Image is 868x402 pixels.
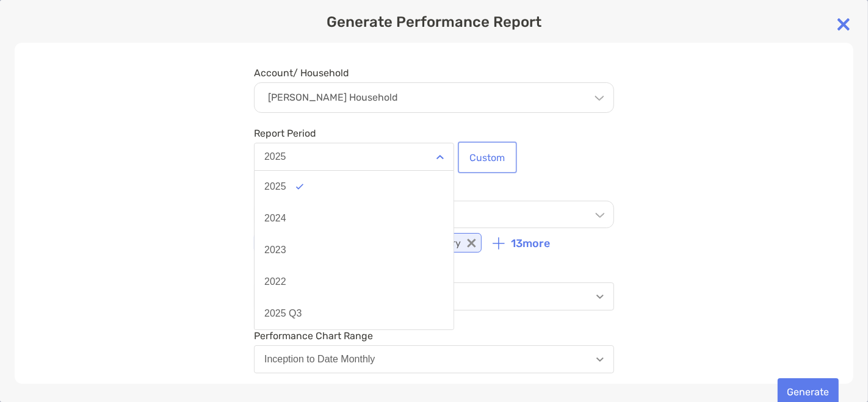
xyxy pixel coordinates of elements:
[831,12,856,37] img: close modal icon
[254,127,454,139] span: Report Period
[264,308,302,319] div: 2025 Q3
[254,67,349,79] label: Account/ Household
[264,354,375,365] div: Inception to Date Monthly
[296,184,303,190] img: Option icon
[255,266,454,298] button: 2022
[264,181,286,192] div: 2025
[511,237,550,250] p: 13 more
[493,237,505,249] img: icon plus
[264,276,286,287] div: 2022
[460,144,515,171] button: Custom
[254,345,614,373] button: Inception to Date Monthly
[255,203,454,234] button: 2024
[255,171,454,203] button: 2025
[596,357,604,362] img: Open dropdown arrow
[264,213,286,224] div: 2024
[254,143,454,171] button: 2025
[15,15,853,30] p: Generate Performance Report
[264,245,286,256] div: 2023
[596,295,604,299] img: Open dropdown arrow
[254,330,614,342] span: Performance Chart Range
[264,151,286,162] div: 2025
[268,92,398,103] p: [PERSON_NAME] Household
[255,234,454,266] button: 2023
[436,155,444,159] img: Open dropdown arrow
[255,298,454,329] button: 2025 Q3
